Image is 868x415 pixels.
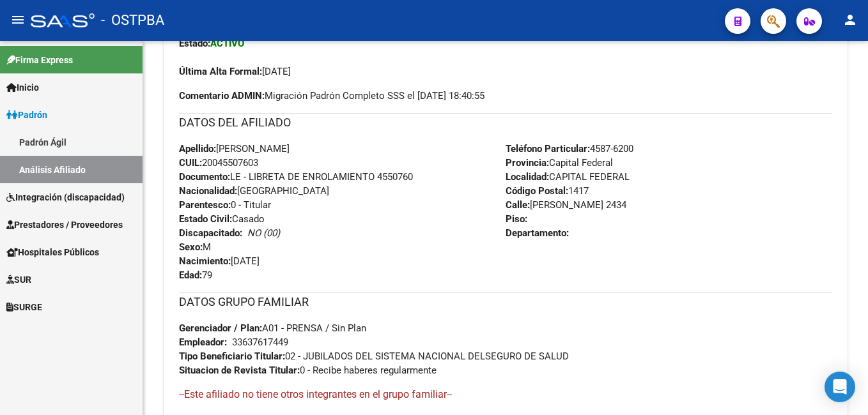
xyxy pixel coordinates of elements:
[179,89,484,103] span: Migración Padrón Completo SSS el [DATE] 18:40:55
[179,241,203,253] strong: Sexo:
[179,255,260,267] span: [DATE]
[506,171,549,183] strong: Localidad:
[179,336,227,348] strong: Empleador:
[506,143,590,155] strong: Teléfono Particular:
[179,143,216,155] strong: Apellido:
[6,273,31,287] span: SUR
[179,213,232,225] strong: Estado Civil:
[506,143,633,155] span: 4587-6200
[179,322,262,334] strong: Gerenciador / Plan:
[6,190,125,204] span: Integración (discapacidad)
[232,335,288,349] div: 33637617449
[179,185,329,197] span: [GEOGRAPHIC_DATA]
[506,157,549,169] strong: Provincia:
[179,269,202,281] strong: Edad:
[6,80,39,94] span: Inicio
[179,388,832,402] h4: --Este afiliado no tiene otros integrantes en el grupo familiar--
[6,300,42,314] span: SURGE
[825,372,855,402] div: Open Intercom Messenger
[179,90,265,102] strong: Comentario ADMIN:
[179,66,262,77] strong: Última Alta Formal:
[6,218,123,232] span: Prestadores / Proveedores
[179,351,569,362] span: 02 - JUBILADOS DEL SISTEMA NACIONAL DELSEGURO DE SALUD
[179,157,258,169] span: 20045507603
[179,322,366,334] span: A01 - PRENSA / Sin Plan
[842,12,858,27] mat-icon: person
[179,185,237,197] strong: Nacionalidad:
[506,171,630,183] span: CAPITAL FEDERAL
[506,213,527,225] strong: Piso:
[101,6,164,34] span: - OSTPBA
[179,157,202,169] strong: CUIL:
[247,227,280,239] i: NO (00)
[179,143,290,155] span: [PERSON_NAME]
[506,157,613,169] span: Capital Federal
[179,365,300,376] strong: Situacion de Revista Titular:
[506,199,530,211] strong: Calle:
[6,245,99,259] span: Hospitales Públicos
[179,241,211,253] span: M
[179,171,413,183] span: LE - LIBRETA DE ENROLAMIENTO 4550760
[179,227,242,239] strong: Discapacitado:
[6,108,47,122] span: Padrón
[10,12,26,27] mat-icon: menu
[506,185,568,197] strong: Código Postal:
[6,53,73,67] span: Firma Express
[179,171,230,183] strong: Documento:
[179,38,210,49] strong: Estado:
[179,213,265,225] span: Casado
[506,185,589,197] span: 1417
[506,199,626,211] span: [PERSON_NAME] 2434
[179,114,832,132] h3: DATOS DEL AFILIADO
[506,227,569,239] strong: Departamento:
[179,199,271,211] span: 0 - Titular
[179,66,291,77] span: [DATE]
[210,38,244,49] strong: ACTIVO
[179,293,832,311] h3: DATOS GRUPO FAMILIAR
[179,365,437,376] span: 0 - Recibe haberes regularmente
[179,269,212,281] span: 79
[179,351,285,362] strong: Tipo Beneficiario Titular:
[179,199,231,211] strong: Parentesco:
[179,255,231,267] strong: Nacimiento:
